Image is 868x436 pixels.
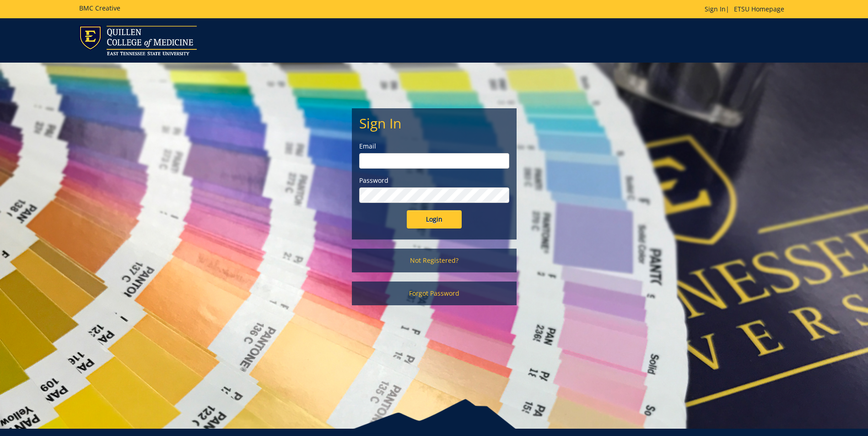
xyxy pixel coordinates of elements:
[705,5,789,14] p: |
[407,210,462,229] input: Login
[729,5,789,13] a: ETSU Homepage
[352,282,517,305] a: Forgot Password
[359,142,509,151] label: Email
[79,5,120,11] h5: BMC Creative
[705,5,726,13] a: Sign In
[359,116,509,131] h2: Sign In
[359,176,509,185] label: Password
[352,249,517,272] a: Not Registered?
[79,26,197,55] img: ETSU logo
